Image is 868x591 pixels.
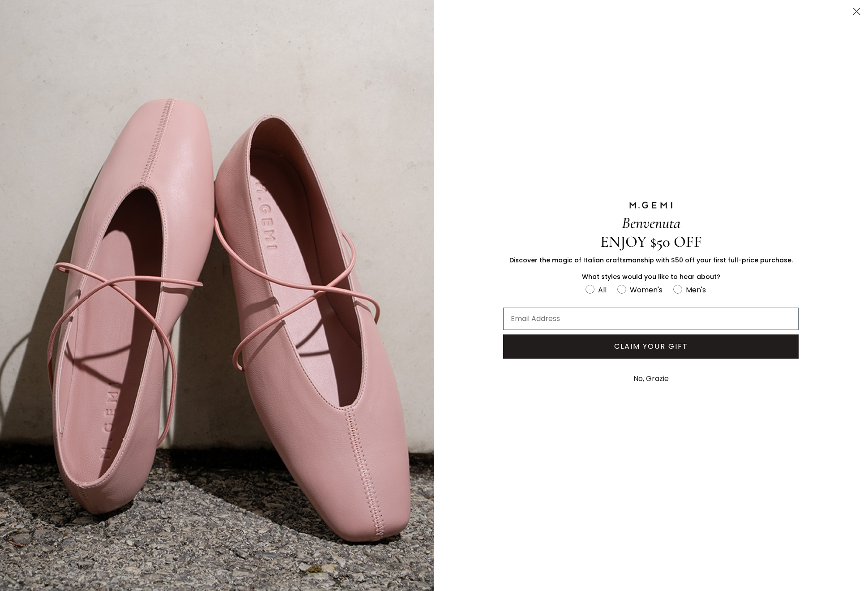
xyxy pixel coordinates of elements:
[629,368,673,390] button: No, Grazie
[509,256,793,265] span: Discover the magic of Italian craftsmanship with $50 off your first full-price purchase.
[598,284,607,295] div: All
[600,232,702,251] span: ENJOY $50 OFF
[622,214,680,232] span: Benvenuta
[686,284,706,295] div: Men's
[630,284,663,295] div: Women's
[849,4,864,19] button: Close dialog
[582,272,720,281] span: What styles would you like to hear about?
[503,334,799,359] button: CLAIM YOUR GIFT
[503,308,799,330] input: Email Address
[629,201,673,209] img: M.GEMI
